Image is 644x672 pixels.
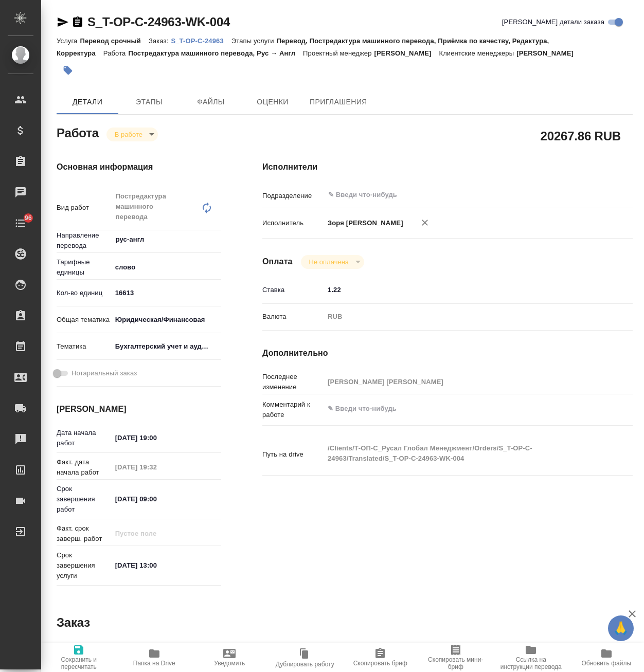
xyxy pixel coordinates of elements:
[324,218,403,228] p: Зоря [PERSON_NAME]
[262,399,324,420] p: Комментарий к работе
[57,16,69,28] button: Скопировать ссылку для ЯМессенджера
[128,49,303,57] p: Постредактура машинного перевода, Рус → Англ
[262,372,324,392] p: Последнее изменение
[57,257,112,278] p: Тарифные единицы
[57,288,112,298] p: Кол-во единиц
[424,656,488,670] span: Скопировать мини-бриф
[57,614,90,631] h2: Заказ
[57,123,99,141] h2: Работа
[57,457,112,478] p: Факт. дата начала работ
[310,96,367,108] span: Приглашения
[324,440,602,467] textarea: /Clients/Т-ОП-С_Русал Глобал Менеджмент/Orders/S_T-OP-C-24963/Translated/S_T-OP-C-24963-WK-004
[502,17,604,27] span: [PERSON_NAME] детали заказа
[324,308,602,325] div: RUB
[231,37,277,45] p: Этапы услуги
[327,189,564,201] input: ✎ Введи что-нибудь
[103,49,129,57] p: Работа
[57,523,112,544] p: Факт. срок заверш. работ
[80,37,149,45] p: Перевод срочный
[112,460,202,475] input: Пустое поле
[581,660,631,667] span: Обновить файлы
[112,492,202,506] input: ✎ Введи что-нибудь
[262,347,633,359] h4: Дополнительно
[414,211,436,234] button: Удалить исполнителя
[303,49,374,57] p: Проектный менеджер
[214,660,245,667] span: Уведомить
[301,255,364,269] div: В работе
[343,643,418,672] button: Скопировать бриф
[596,194,598,196] button: Open
[374,49,439,57] p: [PERSON_NAME]
[324,374,602,389] input: Пустое поле
[149,37,171,45] p: Заказ:
[57,230,112,251] p: Направление перевода
[516,49,581,57] p: [PERSON_NAME]
[112,130,146,139] button: В работе
[612,617,630,639] span: 🙏
[171,36,231,45] a: S_T-OP-C-24963
[324,282,602,297] input: ✎ Введи что-нибудь
[112,285,221,300] input: ✎ Введи что-нибудь
[171,37,231,45] p: S_T-OP-C-24963
[186,96,236,108] span: Файлы
[112,558,202,573] input: ✎ Введи что-нибудь
[112,430,202,445] input: ✎ Введи что-нибудь
[57,315,112,325] p: Общая тематика
[117,643,192,672] button: Папка на Drive
[3,210,39,236] a: 96
[124,96,174,108] span: Этапы
[418,643,494,672] button: Скопировать мини-бриф
[499,656,563,670] span: Ссылка на инструкции перевода
[71,16,84,28] button: Скопировать ссылку
[87,15,230,29] a: S_T-OP-C-24963-WK-004
[262,191,324,201] p: Подразделение
[262,218,324,228] p: Исполнитель
[57,484,112,515] p: Срок завершения работ
[353,660,407,667] span: Скопировать бриф
[267,643,343,672] button: Дублировать работу
[248,96,297,108] span: Оценки
[439,49,516,57] p: Клиентские менеджеры
[63,96,112,108] span: Детали
[216,239,218,241] button: Open
[192,643,267,672] button: Уведомить
[57,37,80,45] p: Услуга
[57,59,79,82] button: Добавить тэг
[41,643,117,672] button: Сохранить и пересчитать
[306,258,352,266] button: Не оплачена
[493,643,569,672] button: Ссылка на инструкции перевода
[112,526,202,541] input: Пустое поле
[106,128,158,141] div: В работе
[47,656,111,670] span: Сохранить и пересчитать
[541,127,621,144] h2: 20267.86 RUB
[112,311,221,329] div: Юридическая/Финансовая
[57,37,549,57] p: Перевод, Постредактура машинного перевода, Приёмка по качеству, Редактура, Корректура
[19,213,38,223] span: 96
[262,449,324,460] p: Путь на drive
[262,285,324,295] p: Ставка
[112,338,221,355] div: Бухгалтерский учет и аудит
[608,615,634,641] button: 🙏
[276,661,334,668] span: Дублировать работу
[262,312,324,322] p: Валюта
[57,203,112,213] p: Вид работ
[57,428,112,448] p: Дата начала работ
[71,368,137,378] span: Нотариальный заказ
[262,161,633,173] h4: Исполнители
[262,256,293,268] h4: Оплата
[57,550,112,581] p: Срок завершения услуги
[133,660,175,667] span: Папка на Drive
[57,341,112,352] p: Тематика
[112,259,221,276] div: слово
[57,403,221,415] h4: [PERSON_NAME]
[57,161,221,173] h4: Основная информация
